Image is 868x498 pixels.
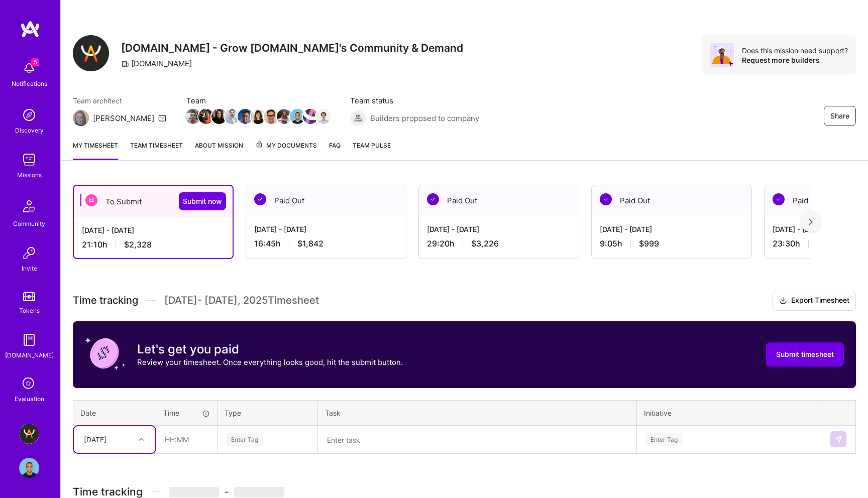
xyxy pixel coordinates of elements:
[19,424,39,444] img: A.Team - Grow A.Team's Community & Demand
[124,239,152,250] span: $2,328
[600,224,743,234] div: [DATE] - [DATE]
[226,432,263,447] div: Enter Tag
[303,109,318,124] img: Team Member Avatar
[710,43,734,67] img: Avatar
[645,432,683,447] div: Enter Tag
[353,140,391,160] a: Team Pulse
[277,109,292,124] img: Team Member Avatar
[830,111,849,121] span: Share
[329,140,341,160] a: FAQ
[254,224,398,234] div: [DATE] - [DATE]
[251,109,266,124] img: Team Member Avatar
[238,109,253,124] img: Team Member Avatar
[73,294,138,307] span: Time tracking
[85,194,97,206] img: To Submit
[137,357,403,367] p: Review your timesheet. Once everything looks good, hit the submit button.
[297,238,323,249] span: $1,842
[73,400,156,425] th: Date
[600,193,612,205] img: Paid Out
[218,400,318,425] th: Type
[773,193,785,205] img: Paid Out
[317,108,330,125] a: Team Member Avatar
[304,108,317,125] a: Team Member Avatar
[350,110,366,126] img: Builders proposed to company
[17,194,41,218] img: Community
[600,238,743,249] div: 9:05 h
[19,243,39,263] img: Invite
[592,185,751,216] div: Paid Out
[82,225,225,235] div: [DATE] - [DATE]
[353,142,391,149] span: Team Pulse
[73,95,166,106] span: Team architect
[226,108,239,125] a: Team Member Avatar
[73,110,89,126] img: Team Architect
[199,108,212,125] a: Team Member Avatar
[121,58,192,69] div: [DOMAIN_NAME]
[20,20,40,38] img: logo
[427,238,571,249] div: 29:20 h
[121,42,463,54] h3: [DOMAIN_NAME] - Grow [DOMAIN_NAME]'s Community & Demand
[19,105,39,125] img: discovery
[291,108,304,125] a: Team Member Avatar
[776,349,834,359] span: Submit timesheet
[290,109,305,124] img: Team Member Avatar
[254,193,266,205] img: Paid Out
[252,108,265,125] a: Team Member Avatar
[139,437,144,442] i: icon Chevron
[198,109,213,124] img: Team Member Avatar
[239,108,252,125] a: Team Member Avatar
[17,424,42,444] a: A.Team - Grow A.Team's Community & Demand
[183,196,222,206] span: Submit now
[179,192,226,210] button: Submit now
[169,487,219,497] span: ‌
[195,140,243,160] a: About Mission
[427,193,439,205] img: Paid Out
[742,46,848,55] div: Does this mission need support?
[211,109,227,124] img: Team Member Avatar
[644,408,815,418] div: Initiative
[766,342,844,366] button: Submit timesheet
[19,330,39,350] img: guide book
[23,292,35,301] img: tokens
[254,238,398,249] div: 16:45 h
[278,108,291,125] a: Team Member Avatar
[17,458,42,478] a: User Avatar
[13,218,45,229] div: Community
[255,140,317,160] a: My Documents
[15,394,44,404] div: Evaluation
[639,238,659,249] span: $999
[246,185,406,216] div: Paid Out
[22,263,37,274] div: Invite
[212,108,226,125] a: Team Member Avatar
[19,150,39,170] img: teamwork
[834,435,842,443] img: Submit
[779,296,787,306] i: icon Download
[824,106,856,126] button: Share
[186,95,330,106] span: Team
[809,218,813,225] img: right
[773,291,856,311] button: Export Timesheet
[164,294,319,307] span: [DATE] - [DATE] , 2025 Timesheet
[185,109,200,124] img: Team Member Avatar
[264,109,279,124] img: Team Member Avatar
[471,238,499,249] span: $3,226
[158,114,166,122] i: icon Mail
[163,408,210,418] div: Time
[265,108,278,125] a: Team Member Avatar
[12,78,47,89] div: Notifications
[5,350,54,360] div: [DOMAIN_NAME]
[157,426,216,453] input: HH:MM
[255,140,317,151] span: My Documents
[20,375,39,394] i: icon SelectionTeam
[419,185,579,216] div: Paid Out
[15,125,44,136] div: Discovery
[318,400,637,425] th: Task
[17,170,42,180] div: Missions
[316,109,331,124] img: Team Member Avatar
[137,342,403,357] h3: Let's get you paid
[73,35,109,71] img: Company Logo
[350,95,479,106] span: Team status
[82,239,225,250] div: 21:10 h
[742,55,848,65] div: Request more builders
[234,487,284,497] span: ‌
